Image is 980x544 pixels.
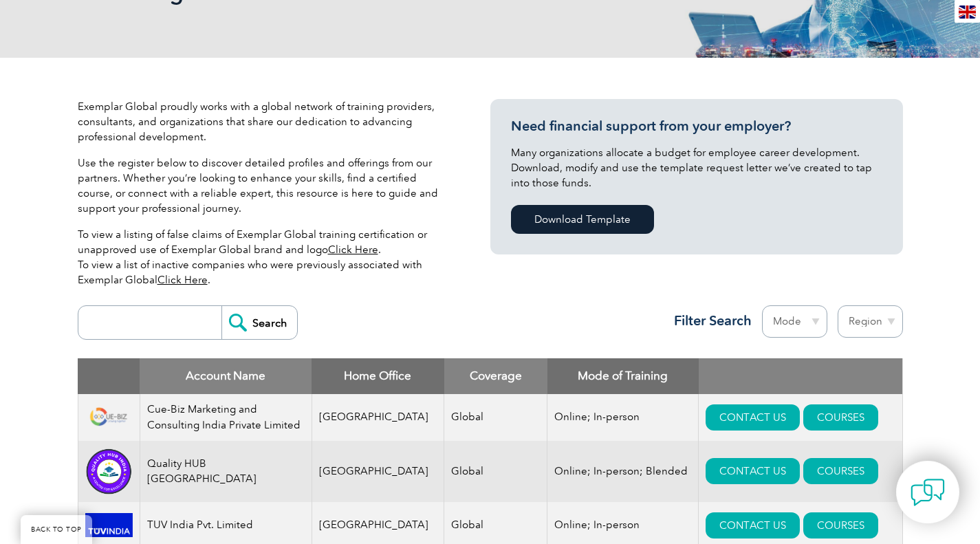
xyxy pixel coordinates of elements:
img: 1f5f17b3-71f2-ef11-be21-002248955c5a-logo.png [85,448,133,495]
p: Many organizations allocate a budget for employee career development. Download, modify and use th... [511,145,882,191]
a: COURSES [803,404,878,431]
p: Exemplar Global proudly works with a global network of training providers, consultants, and organ... [78,99,449,144]
a: Download Template [511,205,654,234]
th: Coverage: activate to sort column ascending [444,358,547,394]
td: Cue-Biz Marketing and Consulting India Private Limited [140,394,312,441]
td: [GEOGRAPHIC_DATA] [312,394,444,441]
a: COURSES [803,512,878,538]
p: Use the register below to discover detailed profiles and offerings from our partners. Whether you... [78,155,449,216]
th: Home Office: activate to sort column ascending [312,358,444,394]
p: To view a listing of false claims of Exemplar Global training certification or unapproved use of ... [78,227,449,287]
img: en [959,6,976,19]
a: COURSES [803,458,878,484]
td: Online; In-person; Blended [547,441,699,502]
td: [GEOGRAPHIC_DATA] [312,441,444,502]
input: Search [221,306,297,339]
th: Account Name: activate to sort column descending [140,358,312,394]
a: Click Here [157,274,208,286]
img: cdaf935f-6ff2-ef11-be21-002248955c5a-logo.png [85,513,133,537]
a: Click Here [328,243,378,256]
a: CONTACT US [706,404,800,431]
td: Quality HUB [GEOGRAPHIC_DATA] [140,441,312,502]
th: Mode of Training: activate to sort column ascending [547,358,699,394]
a: CONTACT US [706,458,800,484]
a: BACK TO TOP [21,515,92,544]
td: Online; In-person [547,394,699,441]
td: Global [444,441,547,502]
h3: Need financial support from your employer? [511,118,882,135]
td: Global [444,394,547,441]
img: contact-chat.png [911,475,945,510]
th: : activate to sort column ascending [699,358,902,394]
img: b118c505-f3a0-ea11-a812-000d3ae11abd-logo.png [85,405,133,429]
a: CONTACT US [706,512,800,538]
h3: Filter Search [666,312,752,329]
